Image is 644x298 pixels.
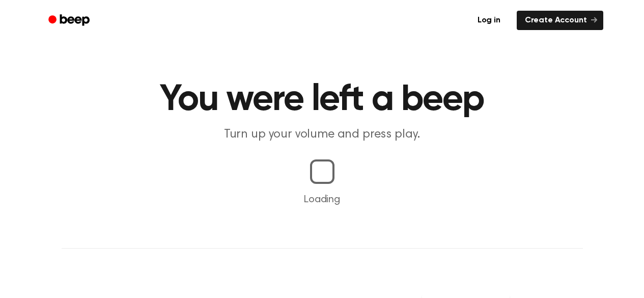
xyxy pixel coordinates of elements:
a: Log in [467,9,511,32]
p: Loading [12,192,632,207]
a: Beep [41,11,99,31]
p: Turn up your volume and press play. [127,126,518,143]
h1: You were left a beep [62,82,583,118]
a: Create Account [517,11,603,30]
